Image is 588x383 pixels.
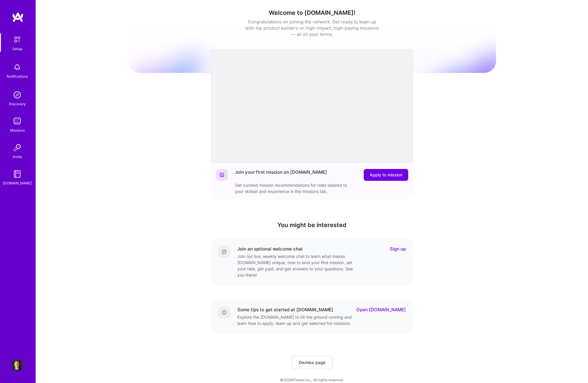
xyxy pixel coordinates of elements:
[235,182,354,194] div: Get curated mission recommendations for roles tailored to your skillset and experience in the mis...
[211,221,413,229] h4: You might be interested
[12,46,22,52] div: Setup
[7,73,28,79] div: Notifications
[245,19,379,37] div: Congratulations on joining the network. Get ready to team up with top product builders on high-im...
[356,307,406,313] a: Open [DOMAIN_NAME]
[235,169,327,181] div: Join your first mission on [DOMAIN_NAME]
[211,49,413,163] iframe: video
[390,246,406,252] a: Sign up
[11,359,23,371] img: User Avatar
[237,314,356,326] div: Explore the [DOMAIN_NAME] to hit the ground running and learn how to apply, team up and get selec...
[364,169,408,181] button: Apply to mission
[11,33,23,46] img: setup
[370,172,402,178] span: Apply to mission
[10,359,25,371] a: User Avatar
[237,246,303,252] div: Join an optional welcome chat
[11,142,23,154] img: Invite
[3,180,32,186] div: [DOMAIN_NAME]
[12,12,24,23] img: logo
[292,356,333,369] button: Dismiss page
[299,360,325,366] span: Dismiss page
[220,173,224,177] img: Website
[237,307,333,313] div: Some tips to get started at [DOMAIN_NAME]
[11,168,23,180] img: guide book
[11,115,23,127] img: teamwork
[10,127,25,133] div: Missions
[13,154,22,160] div: Invite
[237,253,356,278] div: Join our live, weekly welcome chat to learn what makes [DOMAIN_NAME] unique, how to land your fir...
[222,249,227,254] img: Comment
[11,89,23,101] img: discovery
[9,101,26,107] div: Discovery
[11,61,23,73] img: bell
[222,310,227,315] img: Details
[128,9,496,16] h1: Welcome to [DOMAIN_NAME]!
